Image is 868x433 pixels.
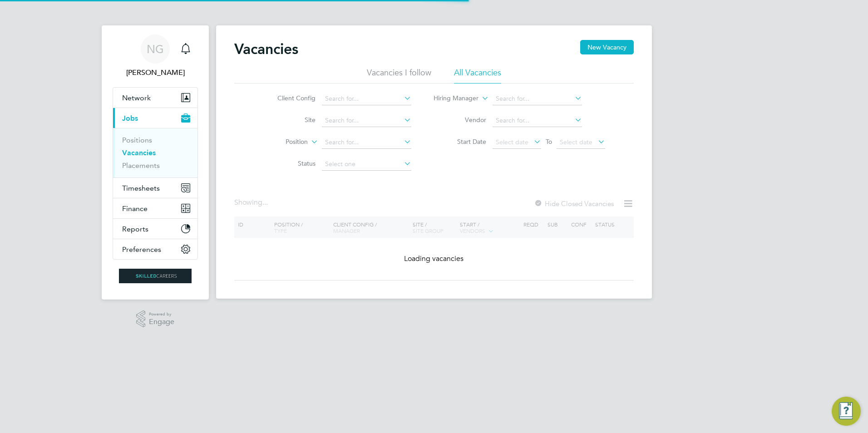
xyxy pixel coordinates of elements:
button: New Vacancy [580,40,634,54]
div: Jobs [113,128,197,177]
span: Select date [496,138,528,146]
input: Search for... [322,114,411,127]
button: Engage Resource Center [832,397,861,426]
span: Nikki Grassby [113,67,198,78]
span: To [543,136,555,148]
label: Position [256,138,308,147]
input: Search for... [322,93,411,105]
span: Timesheets [122,184,160,192]
span: Jobs [122,114,138,123]
div: Showing [234,198,270,207]
span: NG [147,43,164,55]
input: Search for... [493,93,582,105]
span: Preferences [122,245,161,254]
span: Reports [122,225,148,233]
a: Go to home page [113,269,198,283]
label: Site [263,116,316,124]
label: Hide Closed Vacancies [534,199,614,208]
li: All Vacancies [454,67,501,84]
button: Finance [113,198,197,218]
a: NG[PERSON_NAME] [113,34,198,78]
button: Timesheets [113,178,197,198]
button: Network [113,88,197,108]
label: Start Date [434,138,486,146]
span: Network [122,93,151,102]
span: Select date [560,138,592,146]
span: Powered by [149,310,174,318]
span: Engage [149,318,174,326]
a: Positions [122,136,152,144]
h2: Vacancies [234,40,298,58]
button: Preferences [113,239,197,259]
button: Reports [113,219,197,239]
a: Vacancies [122,148,156,157]
input: Select one [322,158,411,171]
img: skilledcareers-logo-retina.png [119,269,192,283]
a: Powered byEngage [136,310,175,328]
button: Jobs [113,108,197,128]
label: Client Config [263,94,316,102]
a: Placements [122,161,160,170]
label: Status [263,159,316,167]
span: Finance [122,204,148,213]
label: Vendor [434,116,486,124]
span: ... [262,198,268,207]
li: Vacancies I follow [367,67,431,84]
label: Hiring Manager [426,94,478,103]
input: Search for... [493,114,582,127]
nav: Main navigation [102,25,209,300]
input: Search for... [322,136,411,149]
